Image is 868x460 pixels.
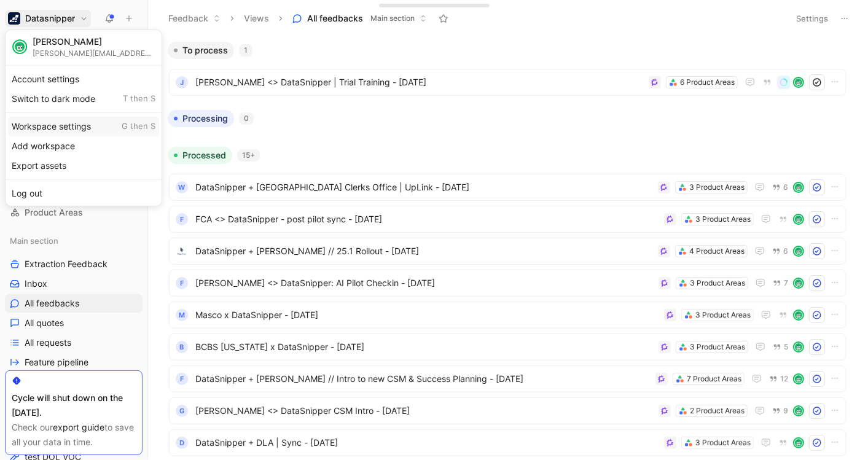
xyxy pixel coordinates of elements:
div: Add workspace [8,136,159,156]
div: [PERSON_NAME][EMAIL_ADDRESS][PERSON_NAME][DOMAIN_NAME] [33,49,155,58]
div: Account settings [8,69,159,89]
div: DatasnipperDatasnipper [5,29,162,206]
div: Switch to dark mode [8,89,159,109]
span: T then S [123,93,155,104]
span: G then S [122,121,155,132]
div: Workspace settings [8,117,159,136]
div: Log out [8,184,159,203]
div: Export assets [8,156,159,176]
img: avatar [14,41,26,53]
div: [PERSON_NAME] [33,36,155,47]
